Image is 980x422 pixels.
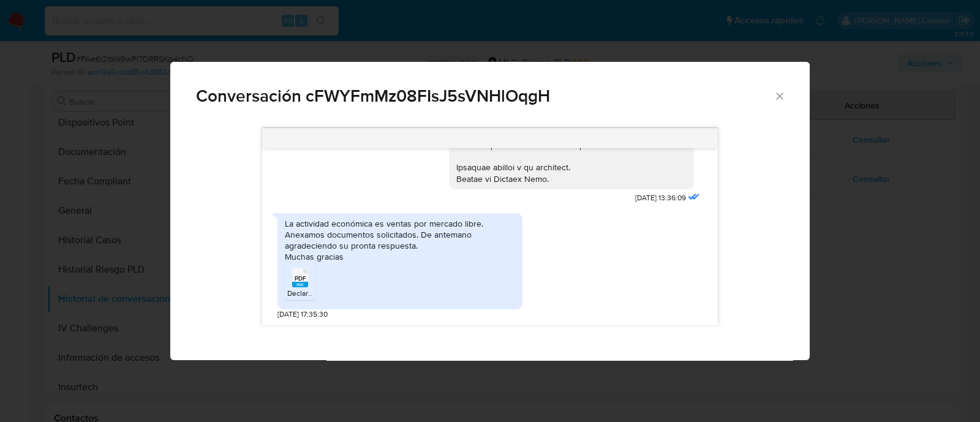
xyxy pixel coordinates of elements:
[774,90,785,101] button: Cerrar
[170,62,810,361] div: Comunicación
[277,309,328,320] span: [DATE] 17:35:30
[295,274,306,282] span: PDF
[285,218,515,263] div: La actividad económica es ventas por mercado libre. Anexamos documentos solicitados. De antemano ...
[196,88,774,105] span: Conversación cFWYFmMz08FIsJ5sVNHlOqgH
[287,288,409,298] span: Declaracion Mensual Enero 2025.pdf
[635,193,686,203] span: [DATE] 13:36:09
